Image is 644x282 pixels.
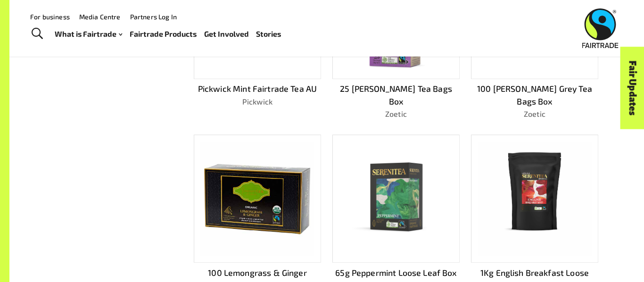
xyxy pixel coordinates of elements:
[332,82,460,107] p: 25 [PERSON_NAME] Tea Bags Box
[194,82,321,95] p: Pickwick Mint Fairtrade Tea AU
[25,22,49,46] a: Toggle Search
[332,266,460,279] p: 65g Peppermint Loose Leaf Box
[471,82,598,107] p: 100 [PERSON_NAME] Grey Tea Bags Box
[130,27,197,41] a: Fairtrade Products
[471,108,598,120] p: Zoetic
[256,27,281,41] a: Stories
[130,13,177,21] a: Partners Log In
[79,13,121,21] a: Media Centre
[55,27,122,41] a: What is Fairtrade
[332,108,460,120] p: Zoetic
[204,27,249,41] a: Get Involved
[194,96,321,107] p: Pickwick
[30,13,70,21] a: For business
[582,8,619,48] img: Fairtrade Australia New Zealand logo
